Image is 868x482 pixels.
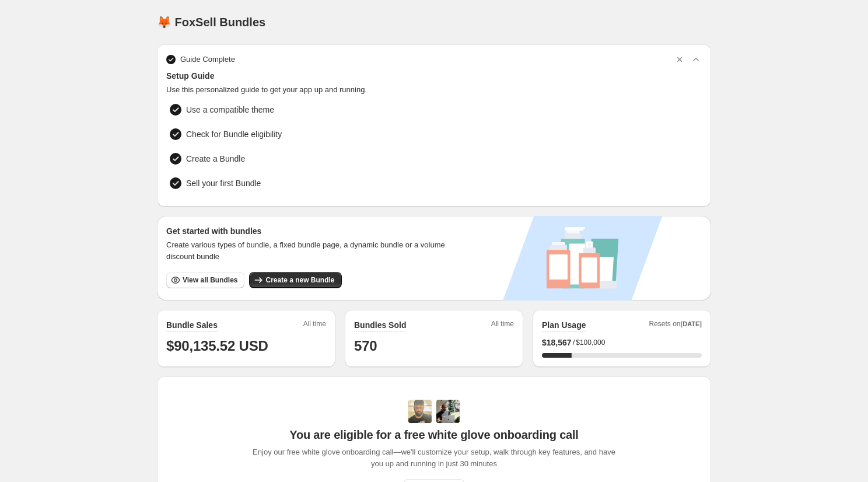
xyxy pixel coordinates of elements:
span: Use this personalized guide to get your app up and running. [166,84,702,96]
span: Enjoy our free white glove onboarding call—we'll customize your setup, walk through key features,... [247,446,622,470]
span: You are eligible for a free white glove onboarding call [289,428,578,442]
span: Create various types of bundle, a fixed bundle page, a dynamic bundle or a volume discount bundle [166,239,456,263]
span: Sell your first Bundle [186,177,354,189]
span: Create a new Bundle [265,275,334,285]
span: All time [303,319,326,332]
span: View all Bundles [183,275,237,285]
span: Create a Bundle [186,153,245,165]
span: Guide Complete [180,54,235,65]
span: Check for Bundle eligibility [186,128,282,140]
h1: 570 [354,337,514,355]
h1: $90,135.52 USD [166,337,326,355]
h2: Plan Usage [542,319,586,331]
img: Adi [408,400,432,423]
img: Prakhar [436,400,460,423]
span: All time [491,319,514,332]
span: Setup Guide [166,70,702,82]
button: Create a new Bundle [249,272,341,288]
span: $100,000 [576,338,605,347]
h2: Bundle Sales [166,319,218,331]
span: Use a compatible theme [186,104,274,116]
button: View all Bundles [166,272,244,288]
span: Resets on [649,319,702,332]
div: / [542,337,702,348]
h2: Bundles Sold [354,319,406,331]
span: [DATE] [681,320,702,327]
h1: 🦊 FoxSell Bundles [157,15,265,29]
span: $ 18,567 [542,337,572,348]
h3: Get started with bundles [166,225,456,237]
